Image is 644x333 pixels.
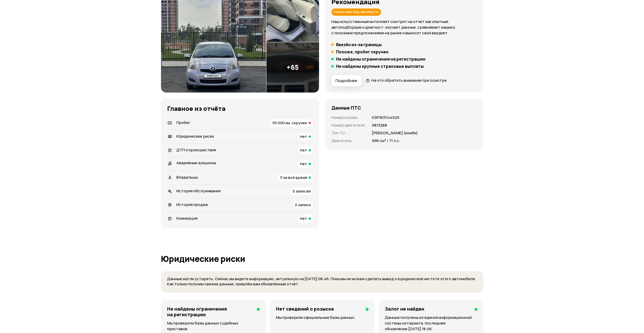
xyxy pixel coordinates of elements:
h4: Не найдены ограничения на регистрацию [167,306,253,317]
h5: Не найдены крупные страховые выплаты [336,64,424,69]
p: Данные могли устареть. Сейчас вы видите информацию, актуальную на [DATE] 08:46. Пока мы не можем ... [167,276,477,287]
span: 2 записи [295,202,311,207]
span: ДТП и происшествия [176,147,216,153]
h3: Главное из отчёта [167,105,313,112]
p: Мы проверили базы данных судебных приставов. [167,320,260,332]
h4: Нет сведений о розыске [276,306,334,312]
span: Нет [300,216,307,221]
p: Данные получены из единой информационной системы нотариата, последнее обновление [DATE] 18:06. [385,315,477,332]
span: 95 000 км, скручен [272,120,307,126]
span: Юридические риски [176,134,214,139]
span: Подробнее [336,78,357,83]
span: Нет [300,134,307,139]
h4: Залог не найден [385,306,424,312]
span: 5 записей [292,188,311,194]
p: 996 см³ / 71 л.с. [372,138,400,144]
p: Наш искусственный интеллект смотрит на отчёт как опытный автоподборщик и диагност: изучает данные... [331,19,477,36]
div: Нужен взгляд эксперта [331,9,381,16]
h4: Данные ПТС [331,105,361,111]
h5: Ввезён из-за границы [336,42,382,47]
button: Подробнее [331,75,362,86]
span: История продаж [176,202,208,207]
span: Аварийные аукционы [176,160,216,165]
h5: Похоже, пробег скручен [336,49,388,54]
a: На что обратить внимание при осмотре [366,78,447,83]
h1: Юридические риски [161,254,483,263]
p: Двигатель : [331,138,366,144]
span: Коммерция [176,215,198,221]
span: Нет [300,161,307,166]
p: [PERSON_NAME] (комби) [372,130,418,136]
p: Номер кузова : [331,115,366,120]
span: На что обратить внимание при осмотре [371,78,446,83]
p: KSP905144529 [372,115,399,120]
span: Нет [300,147,307,153]
p: Мы проверили официальные базы данных. [276,315,368,320]
p: 0813288 [372,122,387,128]
span: 3 за всё время [280,175,307,180]
p: Номер двигателя : [331,122,366,128]
span: Владельцы [176,174,198,180]
h5: Не найдены ограничения на регистрацию [336,56,426,62]
span: История обслуживания [176,188,221,194]
p: Тип ТС : [331,130,366,136]
span: Пробег [176,120,190,125]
